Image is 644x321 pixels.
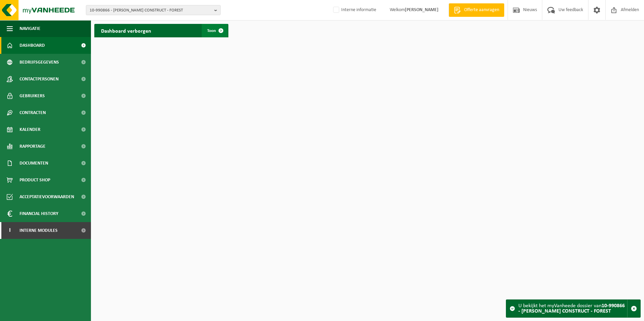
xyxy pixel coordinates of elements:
span: Bedrijfsgegevens [20,54,59,71]
span: Dashboard [20,37,45,54]
span: Contracten [20,104,46,121]
span: Offerte aanvragen [462,7,501,13]
span: Navigatie [20,20,40,37]
span: Product Shop [20,172,50,188]
strong: 10-990866 - [PERSON_NAME] CONSTRUCT - FOREST [518,303,625,314]
h2: Dashboard verborgen [94,24,158,37]
span: Kalender [20,121,40,138]
span: Gebruikers [20,87,45,104]
span: Acceptatievoorwaarden [20,188,74,205]
span: Toon [207,29,216,33]
span: Documenten [20,155,48,172]
label: Interne informatie [332,5,376,15]
span: Financial History [20,205,58,222]
a: Toon [202,24,228,37]
strong: [PERSON_NAME] [405,7,439,12]
span: 10-990866 - [PERSON_NAME] CONSTRUCT - FOREST [90,5,212,15]
span: I [7,222,13,239]
span: Contactpersonen [20,71,59,87]
a: Offerte aanvragen [449,3,504,17]
span: Interne modules [20,222,58,239]
div: U bekijkt het myVanheede dossier van [518,300,627,317]
button: 10-990866 - [PERSON_NAME] CONSTRUCT - FOREST [86,5,221,15]
span: Rapportage [20,138,45,155]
